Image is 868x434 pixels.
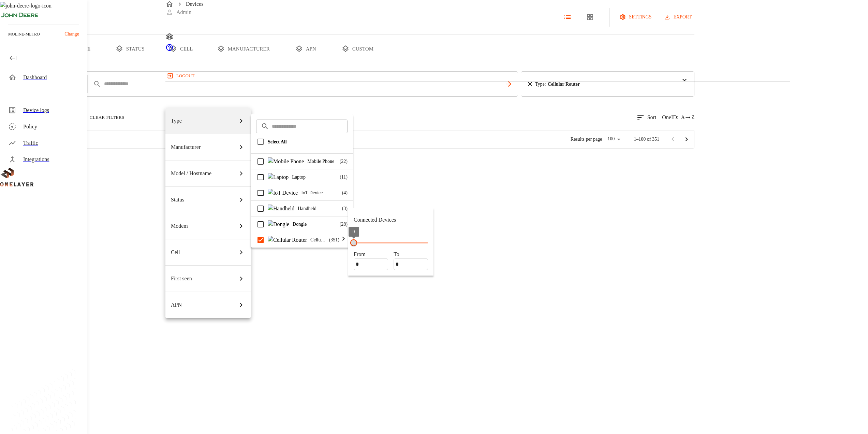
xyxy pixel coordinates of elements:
img: Cellular Router [268,236,307,244]
p: Laptop [292,173,336,181]
p: Dongle [293,221,336,228]
img: Dongle [268,220,289,228]
p: Handheld [298,205,338,212]
p: Type [171,117,182,125]
p: Model / Hostname [171,169,211,178]
p: APN [171,301,182,309]
p: ( 351 ) [329,236,339,243]
p: From [354,250,388,258]
p: Connected Devices [354,216,396,224]
img: Laptop [268,173,289,181]
p: Mobile Phone [307,158,336,165]
ul: add filter [165,108,251,318]
p: Status [171,196,184,204]
img: Mobile Phone [268,157,304,166]
p: Manufacturer [171,143,201,151]
span: 0 [353,229,355,234]
img: Handheld [268,205,294,213]
p: To [394,250,428,258]
p: Select All [268,138,348,145]
p: ( 22 ) [340,158,348,165]
p: ( 4 ) [342,189,348,196]
p: IoT Device [301,189,339,196]
p: Cellular Router [310,236,326,243]
img: IoT Device [268,189,298,197]
p: ( 11 ) [340,173,348,181]
p: Modem [171,222,188,230]
p: Cell [171,248,180,256]
p: ( 3 ) [342,205,348,212]
p: ( 28 ) [340,221,348,228]
p: First seen [171,275,192,283]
